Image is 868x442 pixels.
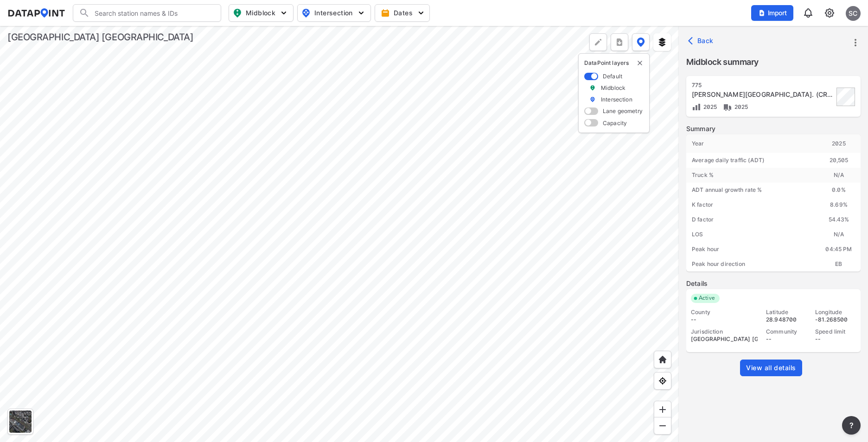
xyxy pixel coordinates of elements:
[589,95,596,103] img: marker_Intersection.6861001b.svg
[654,401,671,418] div: Zoom in
[375,4,430,22] button: Dates
[603,107,643,115] label: Lane geometry
[751,5,793,21] button: Import
[90,6,215,20] input: Search
[692,90,834,99] div: Graves Ave. (CR 4145) - 775
[657,38,667,47] img: layers.ee07997e.svg
[381,8,390,18] img: calendar-gold.39a51dde.svg
[383,8,424,18] span: Dates
[817,212,861,227] div: 54.43%
[766,316,807,323] div: 28.948700
[842,416,861,435] button: more
[692,102,701,112] img: Volume count
[416,8,426,18] img: 5YPKRKmlfpI5mqlR8AD95paCi+0kK1fRFDJSaMmawlwaeJcJwk9O2fotCW5ve9gAAAAASUVORK5CYII=
[766,309,807,316] div: Latitude
[636,59,644,67] button: delete
[817,257,861,272] div: EB
[686,257,817,272] div: Peak hour direction
[701,103,717,110] span: 2025
[686,242,817,257] div: Peak hour
[817,227,861,242] div: N/A
[766,328,807,335] div: Community
[691,328,758,335] div: Jurisdiction
[686,168,817,183] div: Truck %
[817,242,861,257] div: 04:45 PM
[658,421,667,430] img: MAAAAAElFTkSuQmCC
[691,309,758,316] div: County
[7,8,65,18] img: dataPointLogo.9353c09d.svg
[817,153,861,168] div: 20,505
[690,36,714,45] span: Back
[815,328,856,335] div: Speed limit
[695,294,720,303] span: Active
[692,82,834,89] div: 775
[686,56,861,69] label: Midblock summary
[297,4,371,22] button: Intersection
[817,183,861,197] div: 0.0 %
[658,405,667,414] img: ZvzfEJKXnyWIrJytrsY285QMwk63cM6Drc+sIAAAAASUVORK5CYII=
[815,335,856,343] div: --
[654,372,671,390] div: View my location
[653,33,671,51] button: External layers
[584,59,644,67] p: DataPoint layers
[686,227,817,242] div: LOS
[686,33,717,48] button: Back
[603,119,627,127] label: Capacity
[7,31,193,44] div: [GEOGRAPHIC_DATA] [GEOGRAPHIC_DATA]
[658,355,667,364] img: +XpAUvaXAN7GudzAAAAAElFTkSuQmCC
[824,7,835,19] img: cids17cp3yIFEOpj3V8A9qJSH103uA521RftCD4eeui4ksIb+krbm5XvIjxD52OS6NWLn9gAAAAAElFTkSuQmCC
[758,9,766,17] img: file_add.62c1e8a2.svg
[601,95,632,103] label: Intersection
[300,7,312,19] img: map_pin_int.54838e6b.svg
[637,38,645,47] img: data-point-layers.37681fc9.svg
[817,168,861,183] div: N/A
[589,84,596,92] img: marker_Midblock.5ba75e30.svg
[615,38,624,47] img: xqJnZQTG2JQi0x5lvmkeSNbbgIiQD62bqHG8IfrOzanD0FsRdYrij6fAAAAAElFTkSuQmCC
[686,153,817,168] div: Average daily traffic (ADT)
[723,102,732,112] img: Vehicle class
[746,363,796,373] span: View all details
[732,103,748,110] span: 2025
[686,212,817,227] div: D factor
[691,316,758,323] div: --
[611,33,628,51] button: more
[636,59,644,67] img: close-external-leyer.3061a1c7.svg
[301,7,365,19] span: Intersection
[803,7,814,19] img: 8A77J+mXikMhHQAAAAASUVORK5CYII=
[691,335,758,343] div: [GEOGRAPHIC_DATA] [GEOGRAPHIC_DATA]
[848,35,863,51] button: more
[686,134,817,153] div: Year
[766,335,807,343] div: --
[589,33,607,51] div: Polygon tool
[686,197,817,212] div: K factor
[815,309,856,316] div: Longitude
[233,7,287,19] span: Midblock
[232,7,243,19] img: map_pin_mid.602f9df1.svg
[686,183,817,197] div: ADT annual growth rate %
[846,6,861,21] div: SC
[279,8,288,18] img: 5YPKRKmlfpI5mqlR8AD95paCi+0kK1fRFDJSaMmawlwaeJcJwk9O2fotCW5ve9gAAAAASUVORK5CYII=
[817,134,861,153] div: 2025
[229,4,294,22] button: Midblock
[686,279,861,288] label: Details
[601,84,625,92] label: Midblock
[815,316,856,323] div: -81.268500
[848,420,855,431] span: ?
[7,409,33,435] div: Toggle basemap
[603,72,622,80] label: Default
[658,376,667,385] img: zeq5HYn9AnE9l6UmnFLPAAAAAElFTkSuQmCC
[757,8,788,18] span: Import
[654,417,671,435] div: Zoom out
[817,197,861,212] div: 8.69%
[686,124,861,133] label: Summary
[357,8,366,18] img: 5YPKRKmlfpI5mqlR8AD95paCi+0kK1fRFDJSaMmawlwaeJcJwk9O2fotCW5ve9gAAAAASUVORK5CYII=
[632,33,650,51] button: DataPoint layers
[751,8,798,17] a: Import
[594,38,603,47] img: +Dz8AAAAASUVORK5CYII=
